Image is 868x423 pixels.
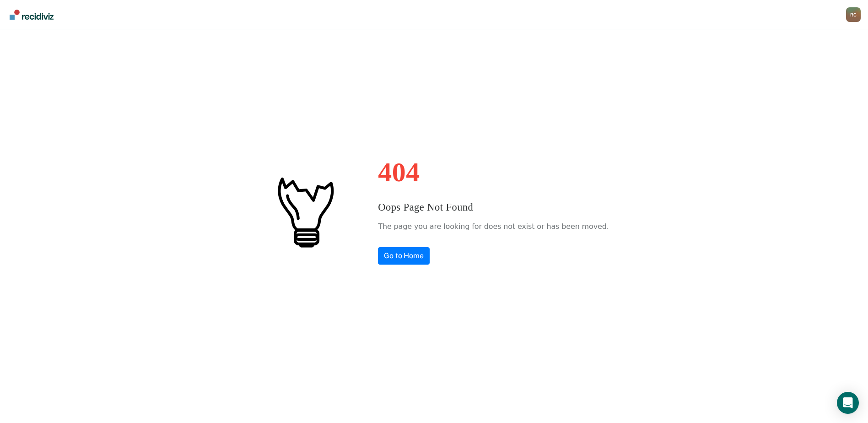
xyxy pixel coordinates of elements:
[846,7,861,22] button: Profile dropdown button
[10,10,54,20] img: Recidiviz
[378,247,430,265] a: Go to Home
[378,220,609,233] p: The page you are looking for does not exist or has been moved.
[378,158,609,186] h1: 404
[837,392,859,414] div: Open Intercom Messenger
[846,7,861,22] div: R C
[378,200,609,215] h3: Oops Page Not Found
[259,166,350,257] img: #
